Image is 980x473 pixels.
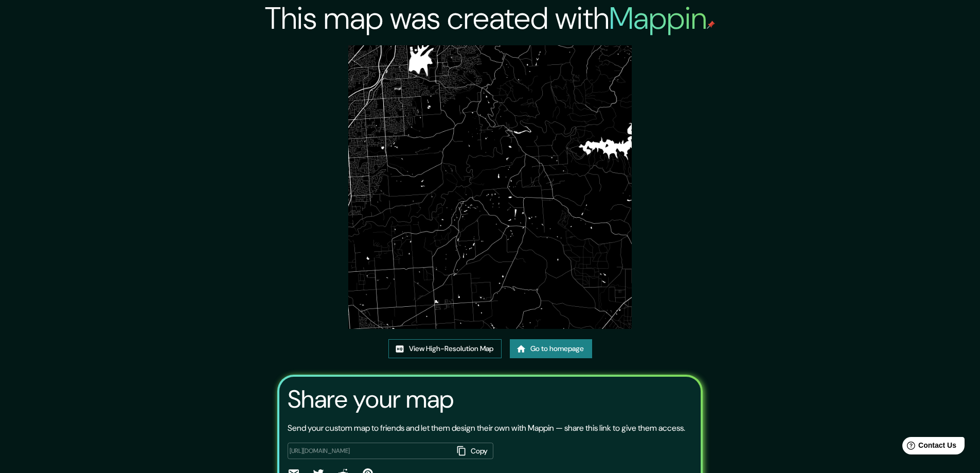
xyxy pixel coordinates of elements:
a: View High-Resolution Map [388,339,502,358]
img: created-map [348,45,632,329]
img: mappin-pin [707,21,715,29]
p: Send your custom map to friends and let them design their own with Mappin — share this link to gi... [288,422,685,434]
iframe: Help widget launcher [888,433,969,462]
button: Copy [453,443,493,460]
h3: Share your map [288,385,454,414]
a: Go to homepage [510,339,592,358]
